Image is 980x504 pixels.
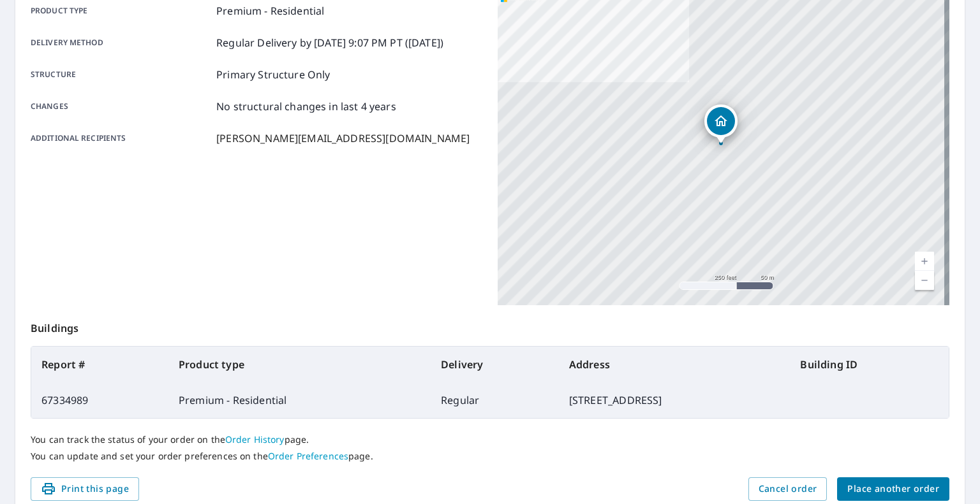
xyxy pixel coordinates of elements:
p: You can update and set your order preferences on the page. [31,450,949,462]
p: Additional recipients [31,131,211,146]
p: No structural changes in last 4 years [216,99,396,114]
a: Order History [225,433,285,445]
span: Cancel order [759,481,817,497]
span: Print this page [41,481,129,497]
p: You can track the status of your order on the page. [31,434,949,445]
td: [STREET_ADDRESS] [559,382,791,418]
p: Structure [31,67,211,82]
th: Address [559,347,791,382]
th: Building ID [790,347,949,382]
th: Report # [31,347,168,382]
th: Product type [168,347,431,382]
td: Premium - Residential [168,382,431,418]
p: Changes [31,99,211,114]
p: Buildings [31,305,949,346]
p: [PERSON_NAME][EMAIL_ADDRESS][DOMAIN_NAME] [216,131,470,146]
p: Premium - Residential [216,3,324,18]
button: Print this page [31,477,139,501]
button: Place another order [837,477,949,501]
span: Place another order [847,481,939,497]
a: Order Preferences [268,450,348,462]
p: Regular Delivery by [DATE] 9:07 PM PT ([DATE]) [216,35,443,50]
a: Current Level 17, Zoom Out [915,271,934,290]
td: Regular [431,382,559,418]
p: Primary Structure Only [216,67,330,82]
div: Dropped pin, building 1, Residential property, 14110 W Lisbon Rd Brookfield, WI 53005 [704,104,738,144]
p: Product type [31,3,211,18]
th: Delivery [431,347,559,382]
a: Current Level 17, Zoom In [915,252,934,271]
td: 67334989 [31,382,168,418]
p: Delivery method [31,35,211,50]
button: Cancel order [748,477,828,501]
